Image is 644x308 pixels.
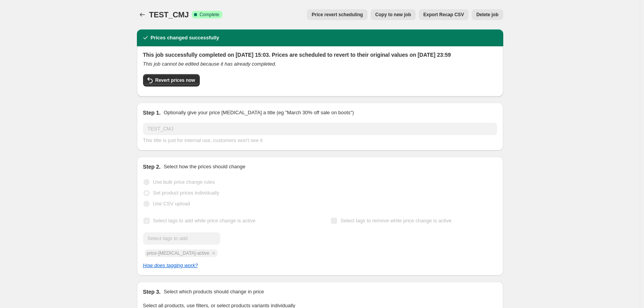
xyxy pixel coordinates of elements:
h2: Step 2. [143,163,161,171]
span: Copy to new job [375,12,411,18]
button: Copy to new job [371,9,416,20]
h2: Step 3. [143,288,161,296]
button: Export Recap CSV [419,9,469,20]
a: How does tagging work? [143,262,198,268]
i: This job cannot be edited because it has already completed. [143,61,276,67]
p: Optionally give your price [MEDICAL_DATA] a title (eg "March 30% off sale on boots") [164,109,354,117]
span: Select tags to remove while price change is active [341,218,452,223]
input: 30% off holiday sale [143,123,497,135]
button: Revert prices now [143,74,200,86]
span: Export Recap CSV [423,12,464,18]
span: Use bulk price change rules [153,179,215,185]
h2: Step 1. [143,109,161,117]
span: Complete [199,12,219,18]
span: Price revert scheduling [312,12,363,18]
button: Delete job [472,9,503,20]
span: Use CSV upload [153,201,190,206]
span: Revert prices now [155,77,195,83]
h2: Prices changed successfully [151,34,219,42]
p: Select which products should change in price [164,288,264,296]
span: TEST_CMJ [149,10,189,19]
h2: This job successfully completed on [DATE] 15:03. Prices are scheduled to revert to their original... [143,51,497,59]
button: Price change jobs [137,9,148,20]
button: Price revert scheduling [307,9,368,20]
span: Set product prices individually [153,190,219,196]
span: This title is just for internal use, customers won't see it [143,137,263,143]
p: Select how the prices should change [164,163,245,171]
span: Select tags to add while price change is active [153,218,256,223]
span: Delete job [476,12,498,18]
input: Select tags to add [143,232,220,245]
